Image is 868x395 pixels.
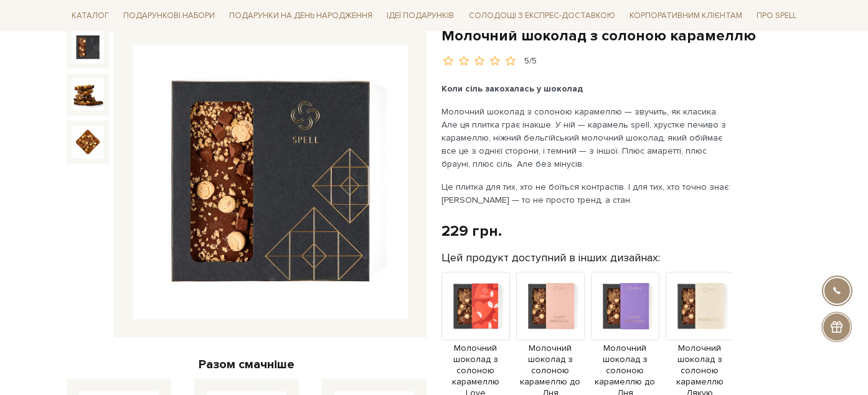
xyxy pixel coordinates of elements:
[591,272,659,340] img: Продукт
[524,55,537,67] div: 5/5
[441,26,801,45] h1: Молочний шоколад з солоною карамеллю
[625,6,747,26] a: Корпоративним клієнтам
[441,221,502,241] div: 229 грн.
[441,83,583,94] b: Коли сіль закохалась у шоколад
[72,31,104,63] img: Молочний шоколад з солоною карамеллю
[464,5,620,26] a: Солодощі з експрес-доставкою
[382,6,459,26] a: Ідеї подарунків
[441,251,660,265] label: Цей продукт доступний в інших дизайнах:
[441,105,734,170] p: Молочний шоколад з солоною карамеллю — звучить, як класика. Але ця плитка грає інакше. У ній — ка...
[516,272,585,340] img: Продукт
[441,272,510,340] img: Продукт
[666,272,734,340] img: Продукт
[224,6,377,26] a: Подарунки на День народження
[133,45,408,320] img: Молочний шоколад з солоною карамеллю
[752,6,801,26] a: Про Spell
[67,356,427,373] div: Разом смачніше
[67,6,114,26] a: Каталог
[118,6,220,26] a: Подарункові набори
[441,180,734,207] p: Це плитка для тих, хто не боїться контрастів. І для тих, хто точно знає: [PERSON_NAME] — то не пр...
[72,126,104,158] img: Молочний шоколад з солоною карамеллю
[72,78,104,111] img: Молочний шоколад з солоною карамеллю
